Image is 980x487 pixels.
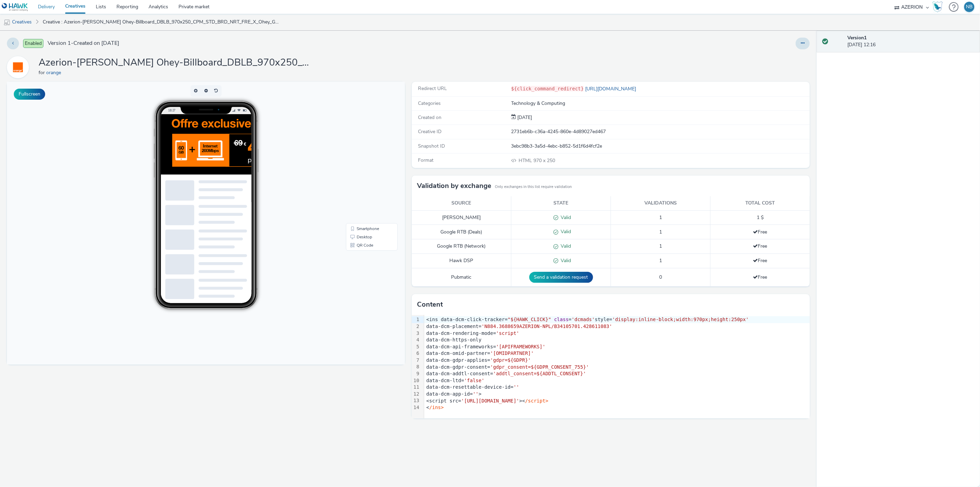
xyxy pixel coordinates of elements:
span: "${HAWK_CLICK}" [508,317,551,322]
button: Send a validation request [529,272,593,283]
span: 1 [659,229,662,235]
a: Hawk Academy [932,1,946,12]
strong: Version 1 [848,34,867,41]
div: data-dcm-addtl-consent= [424,370,810,377]
div: Creation 05 September 2025, 12:16 [516,114,532,121]
th: Source [412,196,511,210]
span: '[APIFRAMEWORKS]' [496,344,545,349]
img: orange [8,57,28,77]
div: 2731eb6b-c36a-4245-860e-4d89027ed467 [511,128,809,135]
span: 'N884.3688659AZERION-NPL/B34105701.428611083' [481,324,612,329]
div: Technology & Computing [511,100,809,107]
div: <script src= >< [424,398,810,405]
span: Valid [558,243,571,249]
span: 'display:inline-block;width:970px;height:250px' [612,317,749,322]
div: 11 [412,384,420,391]
span: [DATE] [516,114,532,121]
div: 1 [412,316,420,323]
div: data-dcm-placement= [424,323,810,330]
div: [DATE] 12:16 [848,34,974,49]
div: data-dcm-app-id= > [424,391,810,398]
div: data-dcm-https-only [424,337,810,344]
span: /script> [525,398,548,404]
span: Version 1 - Created on [DATE] [48,39,119,47]
div: 9 [412,370,420,377]
span: Free [753,257,767,264]
span: Valid [558,214,571,221]
span: /ins> [429,405,444,410]
img: undefined Logo [2,3,28,11]
span: 1 [659,243,662,249]
span: 16:27 [161,27,169,30]
span: '' [473,391,479,397]
span: '[OMIDPARTNER]' [490,350,534,356]
span: 'gdpr_consent=${GDPR_CONSENT_755}' [490,364,589,370]
div: data-dcm-omid-partner= [424,350,810,357]
li: Smartphone [340,143,389,151]
span: 'addtl_consent=${ADDTL_CONSENT}' [493,371,586,376]
span: 0 [659,274,662,280]
td: Google RTB (Network) [412,239,511,254]
span: Created on [418,114,441,121]
a: orange [46,69,64,76]
h3: Content [417,299,443,310]
div: NB [966,2,973,12]
span: QR Code [350,161,366,166]
td: Google RTB (Deals) [412,225,511,239]
th: State [511,196,611,210]
div: < [424,404,810,411]
div: 14 [412,404,420,411]
span: 'script' [496,330,519,336]
td: Hawk DSP [412,254,511,268]
span: Redirect URL [418,85,447,92]
span: Enabled [23,39,43,48]
span: 1 [659,257,662,264]
span: 970 x 250 [518,157,555,164]
span: 'gdpr=${GDPR}' [490,357,531,363]
th: Validations [611,196,711,210]
a: orange [7,64,32,70]
span: Creative ID [418,128,441,135]
span: 1 [659,214,662,221]
div: 3 [412,330,420,337]
h3: Validation by exchange [417,181,491,191]
h1: Azerion-[PERSON_NAME] Ohey-Billboard_DBLB_970x250_CPM_STD_BRD_NRT_FRE_X_Ohey_Geoloc Zones Blanche... [39,56,314,69]
td: [PERSON_NAME] [412,210,511,225]
span: '' [513,384,519,390]
span: '[URL][DOMAIN_NAME]' [461,398,519,404]
img: Hawk Academy [932,1,943,12]
div: 2 [412,323,420,330]
div: <ins data-dcm-click-tracker= = style= [424,316,810,323]
span: Free [753,243,767,249]
button: Fullscreen [14,89,45,100]
div: 12 [412,391,420,398]
span: Desktop [350,153,365,157]
div: 7 [412,357,420,364]
span: Categories [418,100,441,107]
div: 8 [412,364,420,370]
li: QR Code [340,159,389,168]
span: Free [753,229,767,235]
span: 1 $ [757,214,764,221]
div: data-dcm-gdpr-applies= [424,357,810,364]
div: data-dcm-ltd= [424,377,810,384]
code: ${click_command_redirect} [511,86,584,91]
div: data-dcm-api-frameworks= [424,344,810,350]
div: data-dcm-rendering-mode= [424,330,810,337]
span: Free [753,274,767,280]
span: 'false' [464,378,484,383]
th: Total cost [710,196,810,210]
span: Valid [558,228,571,235]
img: mobile [3,19,10,26]
span: class [554,317,569,322]
div: 10 [412,377,420,384]
li: Desktop [340,151,389,159]
span: Format [418,157,433,163]
div: 5 [412,344,420,350]
span: Snapshot ID [418,143,445,149]
small: Only exchanges in this list require validation [495,184,572,190]
div: 6 [412,350,420,357]
td: Pubmatic [412,268,511,286]
div: 13 [412,397,420,404]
